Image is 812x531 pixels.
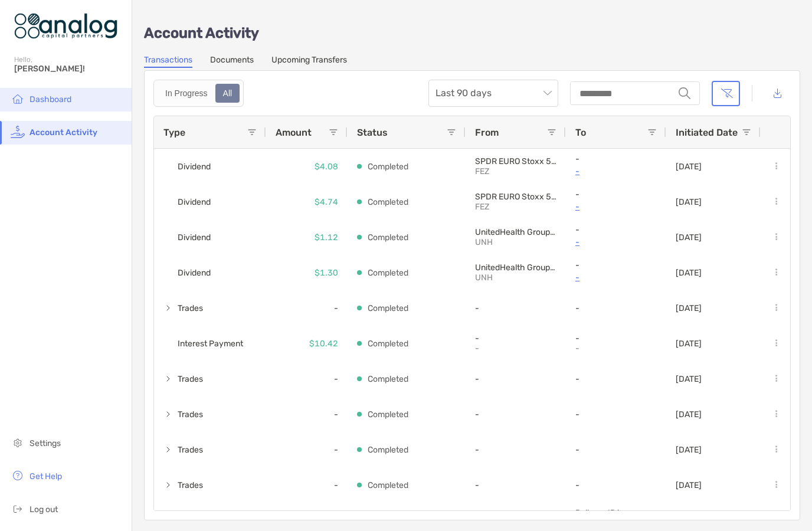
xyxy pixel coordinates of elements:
[315,230,338,245] p: $1.12
[712,81,740,106] button: Clear filters
[266,396,348,432] div: -
[475,166,556,176] p: FEZ
[11,124,25,139] img: activity icon
[276,127,312,138] span: Amount
[178,405,203,424] span: Trades
[475,445,556,455] p: -
[271,55,347,68] a: Upcoming Transfers
[315,159,338,174] p: $4.08
[30,94,71,104] span: Dashboard
[676,480,702,490] p: [DATE]
[575,189,657,199] p: -
[14,64,125,74] span: [PERSON_NAME]!
[575,127,586,138] span: To
[178,157,211,176] span: Dividend
[178,369,203,389] span: Trades
[676,268,702,278] p: [DATE]
[575,260,657,270] p: -
[575,303,657,313] p: -
[178,263,211,283] span: Dividend
[575,225,657,235] p: -
[676,232,702,242] p: [DATE]
[679,87,690,99] img: input icon
[266,361,348,396] div: -
[676,339,702,349] p: [DATE]
[210,55,254,68] a: Documents
[575,480,657,490] p: -
[14,5,117,47] img: Zoe Logo
[217,85,239,101] div: All
[315,195,338,209] p: $4.74
[676,409,702,419] p: [DATE]
[30,504,58,514] span: Log out
[676,445,702,455] p: [DATE]
[475,156,556,166] p: SPDR EURO Stoxx 50 ETF
[575,409,657,419] p: -
[575,154,657,164] p: -
[436,80,551,106] span: Last 90 days
[575,199,657,214] a: -
[368,195,408,209] p: Completed
[676,374,702,384] p: [DATE]
[575,508,657,518] p: Rollover IRA
[676,303,702,313] p: [DATE]
[575,235,657,250] a: -
[315,265,338,280] p: $1.30
[575,374,657,384] p: -
[368,407,408,422] p: Completed
[309,336,338,351] p: $10.42
[475,192,556,202] p: SPDR EURO Stoxx 50 ETF
[475,202,556,212] p: FEZ
[153,80,244,107] div: segmented control
[575,343,657,353] p: -
[676,162,702,172] p: [DATE]
[575,164,657,179] a: -
[475,237,556,247] p: UNH
[30,471,62,481] span: Get Help
[178,192,211,212] span: Dividend
[368,159,408,174] p: Completed
[266,432,348,467] div: -
[178,440,203,460] span: Trades
[575,270,657,285] a: -
[368,301,408,316] p: Completed
[144,26,800,41] p: Account Activity
[30,127,97,137] span: Account Activity
[368,336,408,351] p: Completed
[368,265,408,280] p: Completed
[11,435,25,450] img: settings icon
[575,333,657,343] p: -
[676,127,738,138] span: Initiated Date
[266,290,348,326] div: -
[11,91,25,106] img: household icon
[475,333,556,343] p: -
[575,445,657,455] p: -
[475,343,556,353] p: -
[178,334,243,353] span: Interest Payment
[144,55,192,68] a: Transactions
[475,227,556,237] p: UnitedHealth Group Incorporated (DE)
[178,228,211,247] span: Dividend
[266,467,348,503] div: -
[475,409,556,419] p: -
[178,299,203,318] span: Trades
[11,501,25,516] img: logout icon
[368,372,408,386] p: Completed
[475,374,556,384] p: -
[163,127,185,138] span: Type
[357,127,388,138] span: Status
[178,476,203,495] span: Trades
[368,442,408,457] p: Completed
[475,273,556,283] p: UNH
[368,230,408,245] p: Completed
[11,468,25,483] img: get-help icon
[475,480,556,490] p: -
[30,438,61,448] span: Settings
[368,478,408,493] p: Completed
[676,197,702,207] p: [DATE]
[475,263,556,273] p: UnitedHealth Group Incorporated (DE)
[475,303,556,313] p: -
